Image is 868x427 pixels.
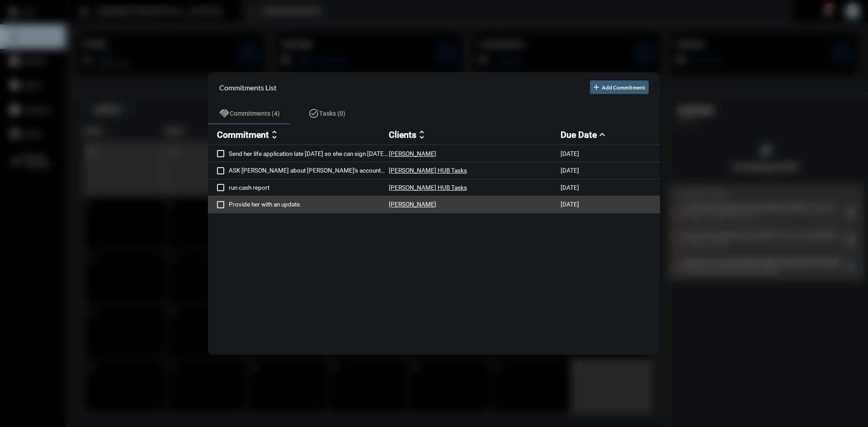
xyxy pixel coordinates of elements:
p: [DATE] [561,184,579,191]
h2: Commitments List [219,83,277,92]
h2: Commitment [217,130,269,140]
p: ASK [PERSON_NAME] about [PERSON_NAME]'s account task [229,167,389,174]
mat-icon: handshake [219,108,230,119]
mat-icon: task_alt [308,108,319,119]
p: [PERSON_NAME] HUB Tasks [389,184,467,191]
mat-icon: unfold_more [416,129,427,140]
p: Provide her with an update. [229,201,389,208]
mat-icon: add [592,83,601,92]
p: run cash report [229,184,389,191]
p: [DATE] [561,150,579,157]
mat-icon: unfold_more [269,129,280,140]
h2: Due Date [561,130,597,140]
span: Tasks (0) [319,110,345,117]
p: [DATE] [561,201,579,208]
p: [DATE] [561,167,579,174]
p: Send her life application late [DATE] so she can sign [DATE] AM [229,150,389,157]
p: [PERSON_NAME] [389,150,436,157]
mat-icon: expand_less [597,129,608,140]
p: [PERSON_NAME] HUB Tasks [389,167,467,174]
p: [PERSON_NAME] [389,201,436,208]
h2: Clients [389,130,416,140]
span: Commitments (4) [230,110,280,117]
button: Add Commitment [590,80,649,94]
